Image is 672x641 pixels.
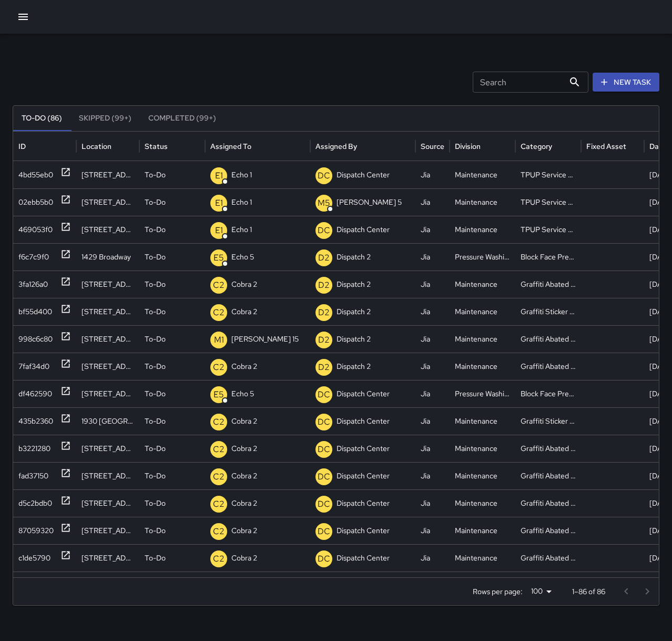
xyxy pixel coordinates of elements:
p: To-Do [145,162,166,188]
div: Jia [415,243,450,271]
div: Maintenance [450,353,515,380]
div: 87059320 [18,517,54,544]
p: E1 [215,224,223,237]
div: Jia [415,544,450,572]
div: 1180 Clay Street [76,435,139,462]
p: To-Do [145,353,166,380]
p: C2 [213,443,225,456]
button: Completed (99+) [140,106,225,131]
div: 529 17th Street [76,462,139,489]
p: Cobra 2 [231,298,257,325]
p: Dispatch Center [337,216,390,243]
p: D2 [318,252,330,264]
div: Maintenance [450,407,515,435]
div: 440 11th Street [76,325,139,353]
div: bf55d400 [18,298,52,325]
div: 1200 Broadway [76,271,139,298]
div: 1220 Franklin Street [76,216,139,243]
p: Cobra 2 [231,517,257,544]
p: C2 [213,361,225,374]
p: Cobra 2 [231,353,257,380]
p: Dispatch Center [337,162,390,188]
div: 1930 Broadway [76,407,139,435]
div: Graffiti Sticker Abated Small [515,407,581,435]
div: Jia [415,380,450,407]
div: Jia [415,407,450,435]
div: TPUP Service Requested [515,188,581,216]
button: To-Do (86) [13,106,70,131]
div: 4bd55eb0 [18,162,53,188]
div: Graffiti Abated Large [515,271,581,298]
p: Dispatch 2 [337,244,371,271]
div: TPUP Service Requested [515,216,581,243]
div: ID [18,142,26,151]
p: To-Do [145,490,166,517]
div: Division [455,142,481,151]
p: To-Do [145,517,166,544]
div: Location [82,142,111,151]
p: D2 [318,306,330,319]
p: C2 [213,470,225,483]
div: 440 11th Street [76,298,139,325]
p: DC [318,498,330,510]
p: DC [318,224,330,237]
div: Graffiti Abated Large [515,489,581,517]
div: Maintenance [450,188,515,216]
div: 1701 Broadway [76,489,139,517]
div: Maintenance [450,271,515,298]
p: E1 [215,197,223,209]
div: Maintenance [450,544,515,572]
p: To-Do [145,326,166,353]
div: Jia [415,188,450,216]
div: Jia [415,325,450,353]
p: Dispatch Center [337,435,390,462]
p: DC [318,388,330,401]
p: Dispatch Center [337,490,390,517]
p: C2 [213,416,225,428]
p: To-Do [145,435,166,462]
p: Dispatch Center [337,545,390,572]
div: Graffiti Abated Large [515,325,581,353]
div: 505 17th Street [76,517,139,544]
p: DC [318,525,330,538]
p: E5 [213,388,224,401]
div: Graffiti Abated Large [515,462,581,489]
p: Dispatch 2 [337,353,371,380]
div: Jia [415,517,450,544]
div: Jia [415,161,450,188]
p: To-Do [145,271,166,298]
div: 2295 Broadway [76,188,139,216]
p: [PERSON_NAME] 5 [337,189,402,216]
p: Echo 5 [231,244,254,271]
p: C2 [213,498,225,510]
p: Cobra 2 [231,490,257,517]
p: D2 [318,361,330,374]
p: D2 [318,334,330,346]
p: C2 [213,279,225,292]
div: f6c7c9f0 [18,244,49,271]
div: Block Face Pressure Washed [515,243,581,271]
button: New Task [593,73,659,92]
div: Fixed Asset [586,142,626,151]
p: D2 [318,279,330,292]
p: 1–86 of 86 [572,586,605,597]
p: To-Do [145,216,166,243]
p: M1 [214,334,224,346]
p: E1 [215,169,223,182]
p: DC [318,169,330,182]
div: df462590 [18,380,52,407]
p: Dispatch Center [337,408,390,435]
p: Cobra 2 [231,435,257,462]
p: Dispatch Center [337,380,390,407]
p: To-Do [145,298,166,325]
div: Jia [415,216,450,243]
button: Skipped (99+) [70,106,140,131]
p: To-Do [145,463,166,489]
div: Category [521,142,552,151]
p: To-Do [145,244,166,271]
div: Assigned By [315,142,357,151]
p: Cobra 2 [231,463,257,489]
p: To-Do [145,380,166,407]
div: 100 [527,584,555,599]
p: DC [318,553,330,565]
